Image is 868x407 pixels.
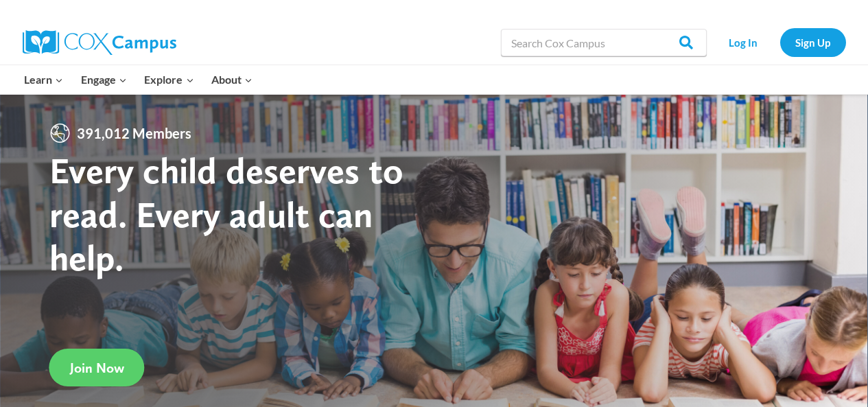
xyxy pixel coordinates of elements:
[211,71,253,89] span: About
[49,349,145,386] a: Join Now
[714,28,846,56] nav: Secondary Navigation
[71,122,197,144] span: 391,012 Members
[24,71,63,89] span: Learn
[780,28,846,56] a: Sign Up
[16,65,261,94] nav: Primary Navigation
[714,28,773,56] a: Log In
[81,71,127,89] span: Engage
[49,148,403,279] strong: Every child deserves to read. Every adult can help.
[70,360,124,376] span: Join Now
[144,71,193,89] span: Explore
[23,30,176,55] img: Cox Campus
[501,29,707,56] input: Search Cox Campus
